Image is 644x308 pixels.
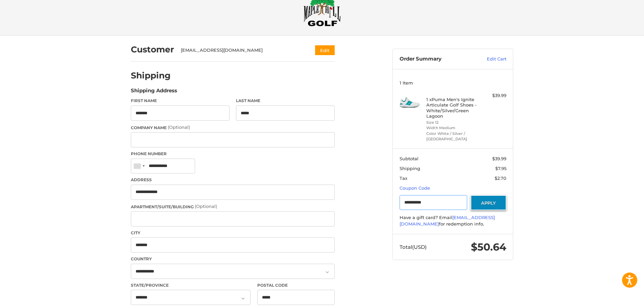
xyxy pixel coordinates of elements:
[426,125,478,131] li: Width Medium
[131,177,335,183] label: Address
[426,97,478,119] h4: 1 x Puma Men's Ignite Articulate Golf Shoes - White/Silver/Green Lagoon
[471,195,506,210] button: Apply
[400,195,468,210] input: Gift Certificate or Coupon Code
[480,92,506,99] div: $39.99
[131,98,230,104] label: First Name
[472,56,506,63] a: Edit Cart
[315,45,335,55] button: Edit
[495,175,506,181] span: $2.70
[195,204,217,209] small: (Optional)
[400,80,506,86] h3: 1 Item
[131,124,335,131] label: Company Name
[131,151,335,157] label: Phone Number
[131,203,335,210] label: Apartment/Suite/Building
[400,244,427,250] span: Total (USD)
[471,241,506,253] span: $50.64
[400,56,472,63] h3: Order Summary
[400,185,430,191] a: Coupon Code
[400,214,506,228] div: Have a gift card? Email for redemption info.
[131,44,174,55] h2: Customer
[492,156,506,161] span: $39.99
[181,47,302,54] div: [EMAIL_ADDRESS][DOMAIN_NAME]
[400,166,420,171] span: Shipping
[426,120,478,125] li: Size 12
[236,98,335,104] label: Last Name
[400,156,419,161] span: Subtotal
[131,87,177,98] legend: Shipping Address
[131,230,335,236] label: City
[131,70,171,81] h2: Shipping
[168,124,190,130] small: (Optional)
[131,256,335,262] label: Country
[495,166,506,171] span: $7.95
[426,131,478,142] li: Color White / Silver / [GEOGRAPHIC_DATA]
[257,282,335,288] label: Postal Code
[400,175,407,181] span: Tax
[131,282,251,288] label: State/Province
